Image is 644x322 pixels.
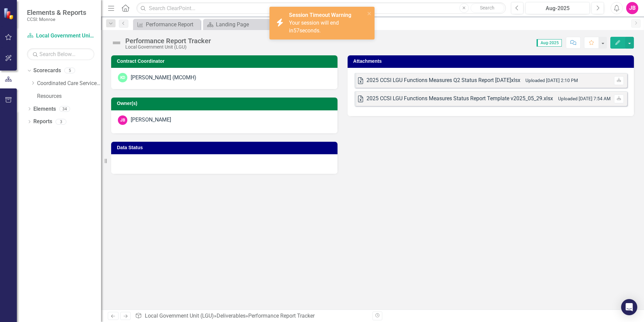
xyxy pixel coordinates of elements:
div: JB [118,115,127,125]
div: Performance Report Tracker [125,37,211,45]
span: Your session will end in seconds. [289,20,339,34]
strong: Session Timeout Warning [289,12,351,18]
a: Local Government Unit (LGU) [145,313,214,319]
div: Performance Report Tracker [248,313,315,319]
div: 34 [59,106,70,112]
span: Elements & Reports [27,8,86,17]
div: Performance Report [146,20,199,29]
a: Reports [33,118,52,126]
div: 2025 CCSI LGU Functions Measures Q2 Status Report [DATE]xlsx [366,77,520,84]
h3: Contract Coordinator [117,59,334,64]
a: Landing Page [205,20,269,29]
span: Aug-2025 [537,39,562,47]
div: Landing Page [216,20,269,29]
input: Search ClearPoint... [136,2,506,14]
span: 57 [293,27,299,34]
small: Uploaded [DATE] 7:54 AM [558,96,611,101]
input: Search Below... [27,48,94,60]
button: close [367,9,372,17]
a: Resources [37,92,101,100]
button: Aug-2025 [525,2,590,14]
span: Search [480,5,494,10]
a: Performance Report [135,20,199,29]
div: Aug-2025 [528,4,587,12]
button: JB [626,2,638,14]
a: Elements [33,105,56,113]
div: 5 [64,68,75,74]
a: Scorecards [33,67,61,75]
a: Local Government Unit (LGU) [27,32,94,40]
button: Search [471,3,504,13]
div: » » [135,312,367,320]
small: Uploaded [DATE] 2:10 PM [525,78,578,83]
a: Coordinated Care Services Inc. [37,80,101,87]
div: Local Government Unit (LGU) [125,45,211,50]
div: 2025 CCSI LGU Functions Measures Status Report Template v2025_05_29.xlsx [366,95,553,103]
div: Open Intercom Messenger [621,299,637,315]
div: [PERSON_NAME] [131,116,171,124]
img: ClearPoint Strategy [3,8,15,20]
div: KD [118,73,127,82]
h3: Data Status [117,145,334,150]
small: CCSI: Monroe [27,17,86,22]
img: Not Defined [111,37,122,48]
h3: Owner(s) [117,101,334,106]
div: [PERSON_NAME] (MCOMH) [131,74,196,82]
h3: Attachments [353,59,631,64]
a: Deliverables [217,313,246,319]
div: 3 [56,119,66,125]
